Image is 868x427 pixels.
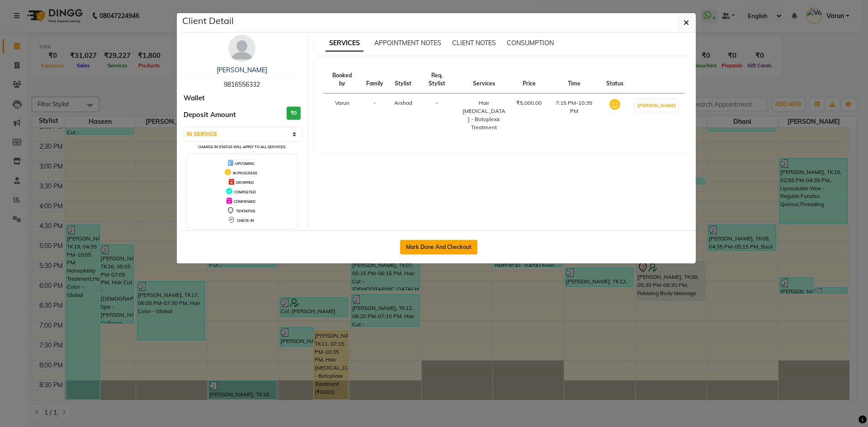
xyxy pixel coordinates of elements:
span: COMPLETED [234,190,256,194]
span: CONFIRMED [234,199,255,204]
th: Price [511,66,547,94]
th: Time [547,66,601,94]
button: [PERSON_NAME] [635,100,678,111]
span: CHECK-IN [237,218,254,223]
span: DROPPED [236,180,254,185]
th: Stylist [389,66,418,94]
span: 9816556332 [224,80,260,89]
a: [PERSON_NAME] [217,66,267,74]
span: IN PROGRESS [233,171,257,175]
span: TENTATIVE [236,209,255,213]
button: Mark Done And Checkout [400,240,477,254]
th: Family [361,66,389,94]
th: Services [457,66,511,94]
td: - [418,94,457,137]
td: Varun [324,94,361,137]
th: Req. Stylist [418,66,457,94]
td: 7:15 PM-10:35 PM [547,94,601,137]
th: Booked by [324,66,361,94]
span: APPOINTMENT NOTES [374,39,441,47]
span: UPCOMING [235,161,255,166]
h3: ₹0 [287,107,301,120]
div: Hair [MEDICAL_DATA] - Botoplexx Treatment [462,99,505,131]
small: Change in status will apply to all services. [198,145,286,149]
span: CONSUMPTION [507,39,554,47]
span: Deposit Amount [184,110,236,120]
img: avatar [228,35,255,62]
span: CLIENT NOTES [452,39,496,47]
div: ₹5,000.00 [516,99,542,107]
span: Arshad [394,99,412,106]
span: SERVICES [325,35,363,52]
span: Wallet [184,93,205,103]
th: Status [601,66,629,94]
h5: Client Detail [182,14,234,28]
td: - [361,94,389,137]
